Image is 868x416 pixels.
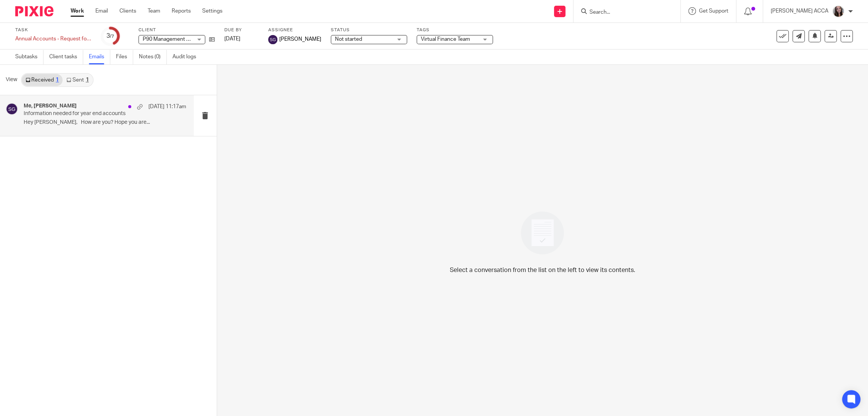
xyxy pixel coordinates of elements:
a: Sent1 [63,74,92,86]
a: Emails [89,50,110,64]
span: [PERSON_NAME] [279,35,321,43]
input: Search [589,9,657,16]
p: Information needed for year end accounts [24,110,154,117]
span: Not started [335,37,362,42]
span: View [6,76,17,84]
label: Due by [224,27,259,33]
span: Virtual Finance Team [421,37,470,42]
h4: Me, [PERSON_NAME] [24,103,77,109]
p: Hey [PERSON_NAME], How are you? Hope you are... [24,119,186,126]
label: Tags [417,27,493,33]
img: svg%3E [268,35,277,44]
img: Pixie [15,6,53,16]
a: Team [148,7,160,15]
p: [DATE] 11:17am [148,103,186,110]
label: Client [138,27,215,33]
div: 3 [106,32,114,40]
a: Received1 [22,74,63,86]
a: Client tasks [49,50,83,64]
a: Settings [202,7,222,15]
img: Nicole%202023.jpg [832,5,844,18]
p: [PERSON_NAME] ACCA [771,7,828,15]
label: Task [15,27,92,33]
small: /7 [110,34,114,38]
span: [DATE] [224,36,240,42]
label: Assignee [268,27,321,33]
a: Email [95,7,108,15]
a: Files [116,50,133,64]
img: image [516,206,569,259]
span: P90 Management Ltd [143,37,194,42]
span: Get Support [699,8,728,14]
a: Audit logs [172,50,202,64]
label: Status [331,27,407,33]
a: Notes (0) [139,50,167,64]
img: svg%3E [6,103,18,115]
div: Annual Accounts - Request for info [15,35,92,43]
div: 1 [56,77,59,83]
a: Reports [172,7,191,15]
a: Work [71,7,84,15]
div: 1 [86,77,89,83]
p: Select a conversation from the list on the left to view its contents. [450,266,635,275]
a: Clients [119,7,136,15]
a: Subtasks [15,50,43,64]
